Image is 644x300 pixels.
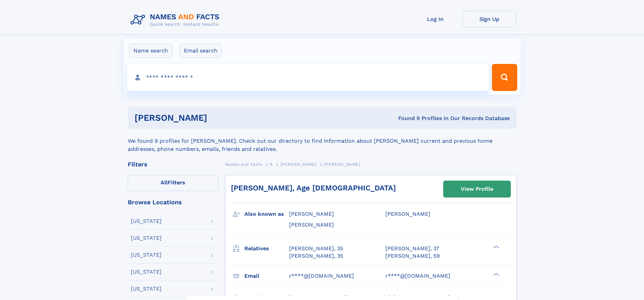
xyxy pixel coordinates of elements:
img: Logo Names and Facts [128,11,225,29]
div: Found 9 Profiles In Our Records Database [303,115,510,122]
a: [PERSON_NAME], 35 [289,245,343,252]
a: R [270,160,273,168]
a: [PERSON_NAME], 35 [289,252,343,260]
a: [PERSON_NAME], Age [DEMOGRAPHIC_DATA] [231,184,396,192]
span: [PERSON_NAME] [289,211,334,217]
h3: Also known as [244,208,289,220]
div: [US_STATE] [131,252,162,258]
div: ❯ [492,245,500,249]
div: Filters [128,161,218,167]
div: [US_STATE] [131,286,162,292]
label: Filters [128,175,218,191]
div: [US_STATE] [131,235,162,241]
div: [US_STATE] [131,218,162,224]
a: Log In [408,11,462,27]
span: [PERSON_NAME] [289,222,334,228]
a: View Profile [444,181,510,197]
div: Browse Locations [128,199,218,205]
div: We found 9 profiles for [PERSON_NAME]. Check out our directory to find information about [PERSON_... [128,129,517,153]
button: Search Button [492,64,517,91]
span: [PERSON_NAME] [385,211,430,217]
div: [US_STATE] [131,269,162,275]
h1: [PERSON_NAME] [135,114,303,122]
span: R [270,162,273,167]
a: [PERSON_NAME] [280,160,316,168]
span: [PERSON_NAME] [280,162,316,167]
h3: Email [244,270,289,282]
div: ❯ [492,272,500,276]
h3: Relatives [244,243,289,254]
span: [PERSON_NAME] [324,162,360,167]
div: View Profile [461,181,493,197]
a: [PERSON_NAME], 37 [385,245,439,252]
input: search input [127,64,489,91]
span: All [161,179,168,186]
label: Email search [180,44,222,58]
label: Name search [129,44,172,58]
a: [PERSON_NAME], 59 [385,252,440,260]
a: Names and Facts [225,160,262,168]
a: Sign Up [462,11,517,27]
